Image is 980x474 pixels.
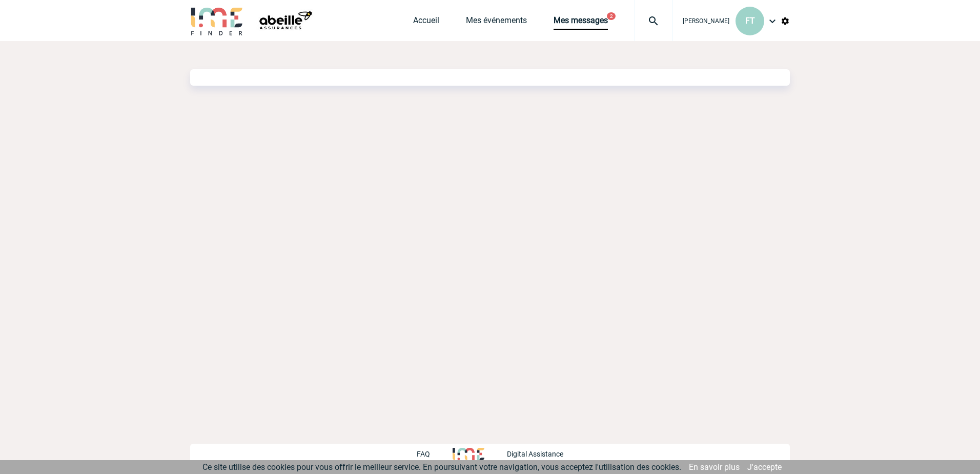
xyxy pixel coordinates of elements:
span: FT [745,16,755,26]
a: Mes messages [554,15,608,30]
a: J'accepte [747,462,782,472]
a: En savoir plus [689,462,740,472]
a: FAQ [417,448,453,458]
img: IME-Finder [190,6,243,35]
span: Ce site utilise des cookies pour vous offrir le meilleur service. En poursuivant votre navigation... [202,462,681,472]
img: http://www.idealmeetingsevents.fr/ [453,448,484,460]
button: 2 [607,12,616,20]
p: FAQ [417,450,430,458]
span: [PERSON_NAME] [683,17,729,25]
a: Mes événements [466,15,527,30]
a: Accueil [413,15,439,30]
p: Digital Assistance [507,450,563,458]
